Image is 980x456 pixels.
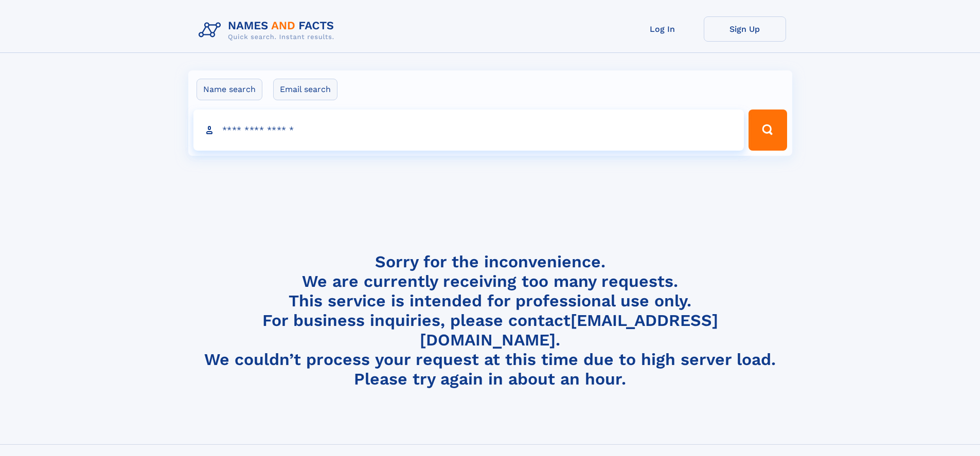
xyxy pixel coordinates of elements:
[704,16,786,42] a: Sign Up
[420,311,718,350] a: [EMAIL_ADDRESS][DOMAIN_NAME]
[193,110,744,151] input: search input
[197,79,262,100] label: Name search
[273,79,337,100] label: Email search
[749,110,787,151] button: Search Button
[194,252,786,389] h4: Sorry for the inconvenience. We are currently receiving too many requests. This service is intend...
[621,16,704,42] a: Log In
[194,16,343,44] img: Logo Names and Facts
